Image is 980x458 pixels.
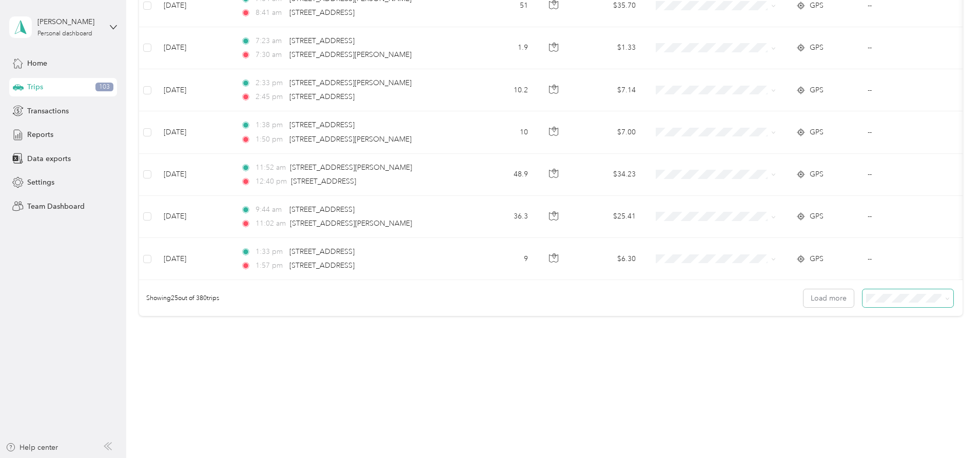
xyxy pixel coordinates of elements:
[859,238,953,280] td: --
[572,69,644,111] td: $7.14
[27,106,69,116] span: Transactions
[155,111,232,153] td: [DATE]
[139,294,219,303] span: Showing 25 out of 380 trips
[290,163,412,172] span: [STREET_ADDRESS][PERSON_NAME]
[256,49,285,61] span: 7:30 am
[256,176,287,187] span: 12:40 pm
[256,91,285,103] span: 2:45 pm
[468,27,536,69] td: 1.9
[289,205,355,214] span: [STREET_ADDRESS]
[468,196,536,238] td: 36.3
[810,169,824,180] span: GPS
[37,31,92,37] div: Personal dashboard
[27,177,54,188] span: Settings
[27,153,71,164] span: Data exports
[810,127,824,138] span: GPS
[572,154,644,196] td: $34.23
[572,111,644,153] td: $7.00
[155,238,232,280] td: [DATE]
[256,260,285,271] span: 1:57 pm
[256,120,285,131] span: 1:38 pm
[468,111,536,153] td: 10
[572,238,644,280] td: $6.30
[256,218,286,229] span: 11:02 am
[256,204,285,215] span: 9:44 am
[468,154,536,196] td: 48.9
[289,50,411,59] span: [STREET_ADDRESS][PERSON_NAME]
[859,154,953,196] td: --
[289,36,355,45] span: [STREET_ADDRESS]
[289,92,355,101] span: [STREET_ADDRESS]
[468,238,536,280] td: 9
[468,69,536,111] td: 10.2
[256,35,285,47] span: 7:23 am
[27,82,43,92] span: Trips
[572,196,644,238] td: $25.41
[859,27,953,69] td: --
[289,261,355,270] span: [STREET_ADDRESS]
[6,442,58,453] button: Help center
[291,177,356,186] span: [STREET_ADDRESS]
[572,27,644,69] td: $1.33
[256,162,286,173] span: 11:52 am
[27,129,53,140] span: Reports
[803,289,854,307] button: Load more
[859,69,953,111] td: --
[289,121,355,129] span: [STREET_ADDRESS]
[859,196,953,238] td: --
[289,8,355,17] span: [STREET_ADDRESS]
[289,78,411,87] span: [STREET_ADDRESS][PERSON_NAME]
[810,211,824,222] span: GPS
[155,196,232,238] td: [DATE]
[290,219,412,228] span: [STREET_ADDRESS][PERSON_NAME]
[810,253,824,265] span: GPS
[256,134,285,145] span: 1:50 pm
[155,69,232,111] td: [DATE]
[923,401,980,458] iframe: Everlance-gr Chat Button Frame
[859,111,953,153] td: --
[256,7,285,18] span: 8:41 am
[37,16,102,27] div: [PERSON_NAME]
[289,247,355,256] span: [STREET_ADDRESS]
[289,135,411,144] span: [STREET_ADDRESS][PERSON_NAME]
[155,27,232,69] td: [DATE]
[810,42,824,53] span: GPS
[27,58,47,69] span: Home
[155,154,232,196] td: [DATE]
[810,85,824,96] span: GPS
[95,83,113,92] span: 103
[256,246,285,257] span: 1:33 pm
[27,201,85,212] span: Team Dashboard
[256,77,285,89] span: 2:33 pm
